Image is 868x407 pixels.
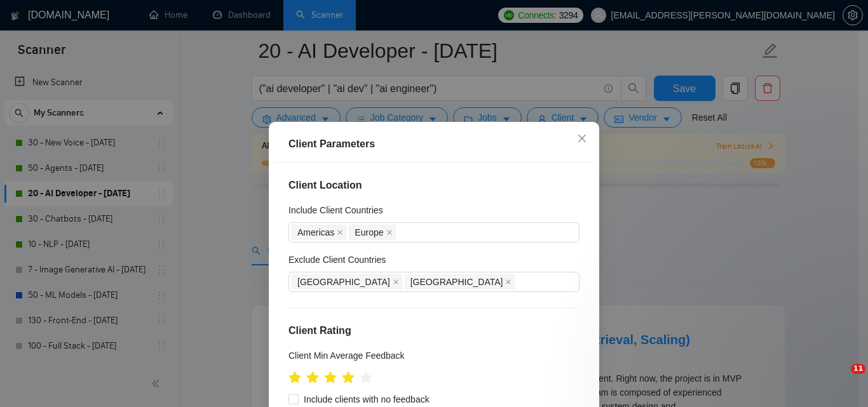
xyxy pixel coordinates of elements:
[410,275,503,289] span: [GEOGRAPHIC_DATA]
[349,225,395,240] span: Europe
[505,279,512,285] span: close
[337,229,343,236] span: close
[288,203,383,217] h5: Include Client Countries
[825,364,855,394] iframe: Intercom live chat
[288,349,405,363] h5: Client Min Average Feedback
[299,392,435,406] span: Include clients with no feedback
[577,133,587,143] span: close
[288,323,580,338] h4: Client Rating
[386,229,393,236] span: close
[292,225,346,240] span: Americas
[288,137,580,152] div: Client Parameters
[342,371,355,384] span: star
[288,253,386,267] h5: Exclude Client Countries
[360,371,372,384] span: star
[288,371,301,384] span: star
[851,364,865,374] span: 11
[565,122,599,156] button: Close
[288,178,580,193] h4: Client Location
[297,275,390,289] span: [GEOGRAPHIC_DATA]
[405,274,515,290] span: Belarus
[393,279,399,285] span: close
[292,274,402,290] span: Russia
[324,371,337,384] span: star
[297,225,334,239] span: Americas
[306,371,319,384] span: star
[355,225,383,239] span: Europe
